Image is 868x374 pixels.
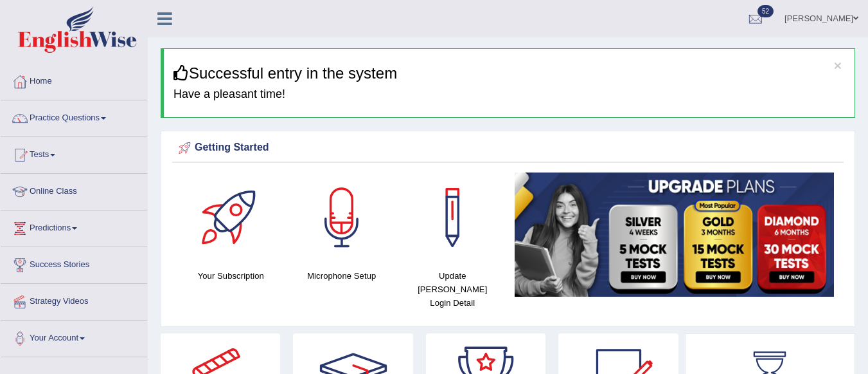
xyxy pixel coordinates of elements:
img: small5.jpg [515,173,835,297]
span: 52 [757,5,774,17]
h4: Update [PERSON_NAME] Login Detail [403,269,502,310]
a: Online Class [1,174,147,206]
a: Practice Questions [1,100,147,133]
a: Predictions [1,210,147,243]
a: Your Account [1,321,147,353]
h4: Have a pleasant time! [173,88,845,101]
h3: Successful entry in the system [173,65,845,82]
a: Success Stories [1,247,147,279]
h4: Your Subscription [182,269,280,283]
a: Strategy Videos [1,284,147,316]
div: Getting Started [175,138,840,158]
a: Home [1,64,147,96]
a: Tests [1,137,147,169]
button: × [834,59,842,72]
h4: Microphone Setup [293,269,391,283]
